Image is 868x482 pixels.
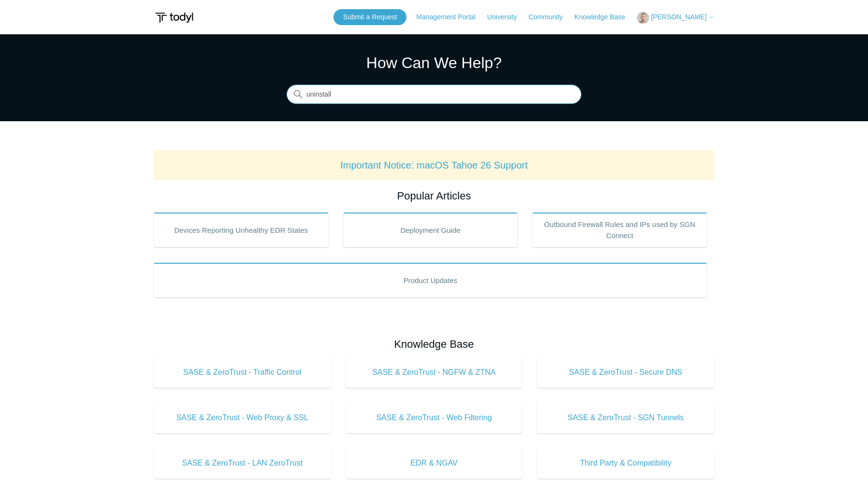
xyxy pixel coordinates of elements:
[551,457,700,469] span: Third Party & Compatibility
[154,402,331,433] a: SASE & ZeroTrust - Web Proxy & SSL
[154,213,329,247] a: Devices Reporting Unhealthy EDR States
[360,367,508,378] span: SASE & ZeroTrust - NGFW & ZTNA
[346,448,523,479] a: EDR & NGAV
[346,357,523,388] a: SASE & ZeroTrust - NGFW & ZTNA
[360,412,508,424] span: SASE & ZeroTrust - Web Filtering
[154,448,331,479] a: SASE & ZeroTrust - LAN ZeroTrust
[551,412,700,424] span: SASE & ZeroTrust - SGN Tunnels
[168,457,317,469] span: SASE & ZeroTrust - LAN ZeroTrust
[346,402,523,433] a: SASE & ZeroTrust - Web Filtering
[154,263,707,298] a: Product Updates
[651,13,707,21] span: [PERSON_NAME]
[537,448,714,479] a: Third Party & Compatibility
[537,402,714,433] a: SASE & ZeroTrust - SGN Tunnels
[532,213,707,247] a: Outbound Firewall Rules and IPs used by SGN Connect
[537,357,714,388] a: SASE & ZeroTrust - Secure DNS
[417,12,485,22] a: Management Portal
[287,51,581,74] h1: How Can We Help?
[154,336,714,352] h2: Knowledge Base
[487,12,526,22] a: University
[529,12,573,22] a: Community
[154,9,195,27] img: Todyl Support Center Help Center home page
[154,188,714,204] h2: Popular Articles
[360,457,508,469] span: EDR & NGAV
[551,367,700,378] span: SASE & ZeroTrust - Secure DNS
[168,367,317,378] span: SASE & ZeroTrust - Traffic Control
[575,12,635,22] a: Knowledge Base
[343,213,518,247] a: Deployment Guide
[154,357,331,388] a: SASE & ZeroTrust - Traffic Control
[340,160,528,170] a: Important Notice: macOS Tahoe 26 Support
[287,85,581,104] input: Search
[168,412,317,424] span: SASE & ZeroTrust - Web Proxy & SSL
[637,12,714,24] button: [PERSON_NAME]
[333,9,406,25] a: Submit a Request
